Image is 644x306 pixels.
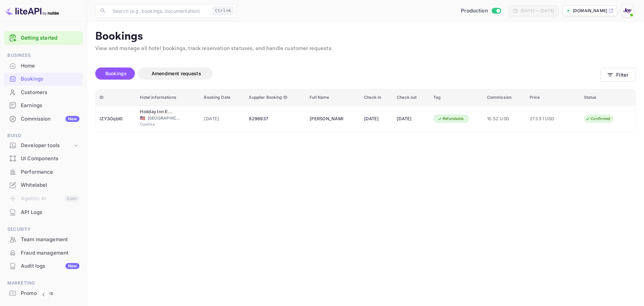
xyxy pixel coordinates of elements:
th: Supplier Booking ID [245,89,306,106]
div: Fraud management [4,247,83,260]
a: Team management [4,233,83,246]
div: IZY3Oqbl0 [100,114,132,124]
th: Status [580,89,636,106]
a: Customers [4,86,83,98]
div: Commission [21,115,79,123]
div: Refundable [433,115,468,123]
a: Whitelabel [4,179,83,191]
th: Check in [360,89,393,106]
span: Opelika [140,121,173,127]
span: Business [4,52,83,59]
div: Bookings [4,73,83,86]
div: Confirmed [581,115,614,123]
div: API Logs [21,209,79,216]
th: ID [96,89,136,106]
p: [DOMAIN_NAME] [573,8,607,14]
p: View and manage all hotel bookings, track reservation statuses, and handle customer requests. [95,45,636,53]
span: [DATE] [204,115,241,123]
a: Audit logsNew [4,260,83,272]
div: Developer tools [21,142,73,149]
div: Whitelabel [4,179,83,192]
button: Collapse navigation [38,289,50,301]
th: Tag [429,89,483,106]
div: CommissionNew [4,113,83,126]
div: UI Components [21,155,79,163]
div: Holiday Inn Express Hotel and Suites of Opelika/Auburn, an IHG Hotel [140,108,173,115]
div: Audit logs [21,262,79,270]
div: Home [4,59,83,73]
div: 8298937 [249,114,302,124]
a: Earnings [4,99,83,112]
a: Getting started [21,34,79,42]
div: Fraud management [21,249,79,257]
div: Audit logsNew [4,260,83,273]
div: Ctrl+K [213,6,233,15]
div: Promo codes [4,287,83,300]
a: Home [4,59,83,72]
div: New [65,116,79,122]
button: Filter [600,68,636,82]
div: Lana Loyed [310,114,343,124]
div: Developer tools [4,140,83,151]
div: Whitelabel [21,181,79,189]
span: Build [4,132,83,139]
div: Customers [21,89,79,96]
div: Team management [21,236,79,244]
th: Booking Date [200,89,245,106]
div: account-settings tabs [95,68,600,80]
a: Fraud management [4,247,83,259]
th: Commission [483,89,526,106]
a: Bookings [4,73,83,85]
span: Bookings [105,71,127,76]
div: Earnings [4,99,83,112]
span: Security [4,226,83,233]
div: Performance [21,168,79,176]
a: API Logs [4,206,83,218]
th: Hotel informations [136,89,200,106]
span: [GEOGRAPHIC_DATA] [148,115,181,121]
div: Promo codes [21,290,79,297]
div: Customers [4,86,83,99]
div: API Logs [4,206,83,219]
span: United States of America [140,116,145,120]
div: Home [21,62,79,70]
th: Full Name [306,89,360,106]
a: Performance [4,166,83,178]
span: 273.51 USD [530,115,563,123]
div: [DATE] [364,114,389,124]
div: Getting started [4,31,83,45]
div: New [65,263,79,269]
div: Bookings [21,75,79,83]
span: 10.52 USD [487,115,522,123]
th: Price [526,89,580,106]
div: [DATE] [397,114,425,124]
span: Marketing [4,279,83,287]
div: Switch to Sandbox mode [458,7,503,15]
div: UI Components [4,152,83,165]
span: Production [461,7,488,15]
a: UI Components [4,152,83,165]
input: Search (e.g. bookings, documentation) [109,4,210,17]
table: booking table [96,89,636,132]
img: LiteAPI logo [5,5,59,16]
th: Check out [393,89,429,106]
div: Earnings [21,102,79,110]
div: [DATE] — [DATE] [521,8,554,14]
div: Team management [4,233,83,246]
p: Bookings [95,30,636,43]
a: Promo codes [4,287,83,299]
a: CommissionNew [4,113,83,125]
span: Amendment requests [152,71,201,76]
img: With Joy [622,5,633,16]
div: Performance [4,166,83,179]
